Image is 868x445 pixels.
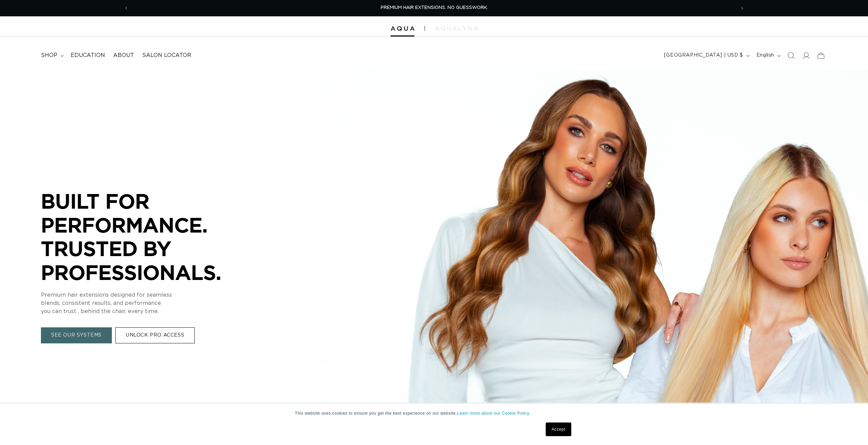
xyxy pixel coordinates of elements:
[142,52,191,59] span: Salon Locator
[381,5,488,10] span: PREMIUM HAIR EXTENSIONS. NO GUESSWORK.
[735,2,750,15] button: Next announcement
[783,48,798,63] summary: Search
[119,2,134,15] button: Previous announcement
[41,291,246,299] p: Premium hair extensions designed for seamless
[435,26,478,30] img: aqualyna.com
[41,308,246,316] p: you can trust , behind the chair, every time.
[295,410,573,416] p: This website uses cookies to ensure you get the best experience on our website.
[67,48,109,63] a: Education
[71,52,105,59] span: Education
[756,52,774,59] span: English
[113,52,134,59] span: About
[664,52,743,59] span: [GEOGRAPHIC_DATA] | USD $
[41,299,246,308] p: blends, consistent results, and performance
[138,48,195,63] a: Salon Locator
[115,328,195,344] a: UNLOCK PRO ACCESS
[109,48,138,63] a: About
[457,411,530,416] a: Learn more about our Cookie Policy.
[41,328,112,344] a: SEE OUR SYSTEMS
[41,52,57,59] span: shop
[37,48,67,63] summary: shop
[41,189,246,284] p: BUILT FOR PERFORMANCE. TRUSTED BY PROFESSIONALS.
[660,49,752,62] button: [GEOGRAPHIC_DATA] | USD $
[546,422,571,436] a: Accept
[752,49,783,62] button: English
[391,26,414,31] img: Aqua Hair Extensions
